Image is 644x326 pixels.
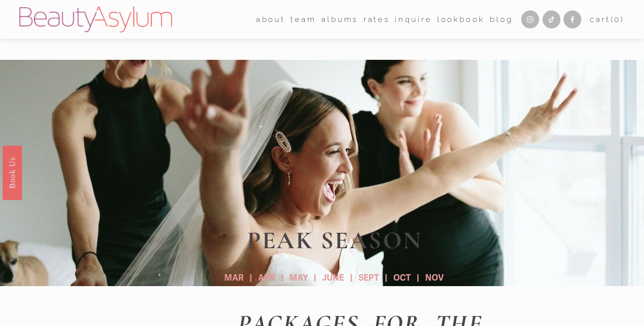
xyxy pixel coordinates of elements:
[224,273,444,283] strong: MAR | APR | MAY | JUNE | SEPT | OCT | NOV
[290,12,316,27] a: folder dropdown
[247,225,422,255] strong: PEAK SEASON
[563,10,581,28] a: Facebook
[437,12,485,27] a: Lookbook
[2,146,22,200] a: Book Us
[321,12,358,27] a: albums
[611,14,625,24] span: ( )
[521,10,539,28] a: Instagram
[256,12,285,27] a: folder dropdown
[19,6,172,32] img: Beauty Asylum | Bridal Hair &amp; Makeup Charlotte &amp; Atlanta
[364,12,390,27] a: Rates
[490,12,513,27] a: Blog
[543,10,560,28] a: TikTok
[256,12,285,26] span: about
[395,12,432,27] a: Inquire
[290,12,316,26] span: team
[614,14,621,24] span: 0
[590,12,625,26] a: Cart(0)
